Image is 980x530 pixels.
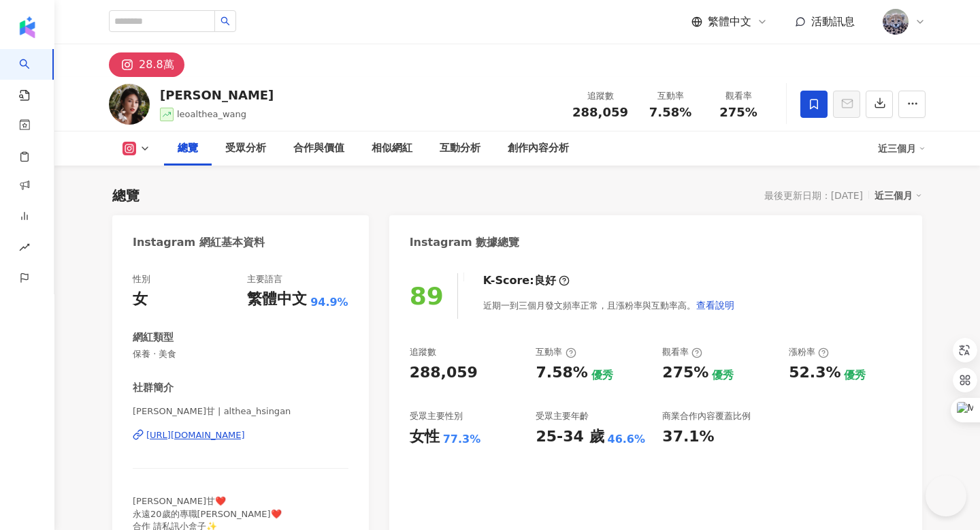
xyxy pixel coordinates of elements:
div: 社群簡介 [133,381,174,395]
iframe: Help Scout Beacon - Open [926,476,966,516]
div: 優秀 [844,368,866,383]
div: Instagram 數據總覽 [410,235,520,250]
div: 商業合作內容覆蓋比例 [662,410,751,422]
div: 近期一到三個月發文頻率正常，且漲粉率與互動率高。 [483,292,735,319]
div: [URL][DOMAIN_NAME] [146,429,245,441]
div: 7.58% [536,362,587,384]
span: 275% [719,106,757,119]
span: 保養 · 美食 [133,348,348,360]
div: 77.3% [443,432,481,447]
div: 近三個月 [875,187,922,204]
div: 良好 [534,273,556,288]
a: [URL][DOMAIN_NAME] [133,429,348,441]
div: 275% [662,362,708,384]
div: 追蹤數 [410,346,436,358]
div: Instagram 網紅基本資料 [133,235,265,250]
img: logo icon [16,16,38,38]
div: 受眾主要性別 [410,410,463,422]
div: 89 [410,282,444,310]
div: 網紅類型 [133,330,174,345]
div: [PERSON_NAME] [160,87,274,104]
div: K-Score : [483,273,570,288]
img: KOL Avatar [109,84,150,125]
img: Screen%20Shot%202021-07-26%20at%202.59.10%20PM%20copy.png [883,9,909,35]
div: 近三個月 [878,138,926,159]
div: 追蹤數 [572,89,628,103]
div: 觀看率 [713,89,764,103]
div: 總覽 [112,186,140,205]
div: 37.1% [662,426,714,448]
div: 受眾分析 [225,140,266,157]
div: 性別 [133,273,150,285]
div: 繁體中文 [247,289,307,310]
a: search [19,49,46,102]
div: 優秀 [591,368,613,383]
span: rise [19,234,30,264]
div: 288,059 [410,362,478,384]
div: 總覽 [178,140,198,157]
button: 查看說明 [696,292,735,319]
div: 互動率 [536,346,576,358]
span: 288,059 [572,105,628,119]
span: 7.58% [649,106,691,119]
span: leoalthea_wang [177,109,246,119]
span: [PERSON_NAME]甘 | althea_hsingan [133,405,348,418]
div: 主要語言 [247,273,282,285]
div: 28.8萬 [139,55,174,74]
div: 52.3% [789,362,840,384]
div: 46.6% [608,432,646,447]
div: 女性 [410,426,440,448]
span: search [220,16,230,26]
div: 最後更新日期：[DATE] [764,190,863,201]
div: 相似網紅 [372,140,412,157]
div: 漲粉率 [789,346,829,358]
div: 創作內容分析 [508,140,569,157]
span: 繁體中文 [708,14,751,29]
span: 94.9% [310,295,348,310]
div: 互動分析 [440,140,480,157]
div: 優秀 [712,368,734,383]
div: 合作與價值 [293,140,344,157]
span: 查看說明 [696,300,734,311]
div: 互動率 [644,89,696,103]
div: 25-34 歲 [536,426,604,448]
div: 觀看率 [662,346,702,358]
div: 受眾主要年齡 [536,410,589,422]
div: 女 [133,289,148,310]
button: 28.8萬 [109,52,184,77]
span: 活動訊息 [811,15,855,28]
